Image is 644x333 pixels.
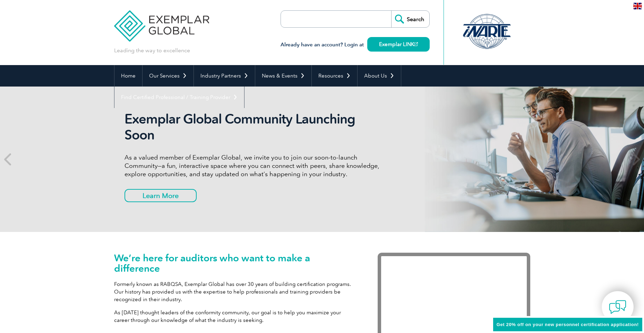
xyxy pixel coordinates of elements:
a: Exemplar LINK [367,37,430,52]
img: contact-chat.png [609,298,626,316]
p: As a valued member of Exemplar Global, we invite you to join our soon-to-launch Community—a fun, ... [124,153,385,178]
a: Industry Partners [194,65,255,87]
h1: We’re here for auditors who want to make a difference [114,253,357,273]
a: Find Certified Professional / Training Provider [114,87,244,108]
a: Resources [312,65,357,87]
img: open_square.png [414,42,418,46]
h3: Already have an account? Login at [281,40,430,49]
input: Search [391,11,429,27]
p: Formerly known as RABQSA, Exemplar Global has over 30 years of building certification programs. O... [114,280,357,303]
img: en [633,3,642,9]
a: About Us [358,65,401,87]
a: Home [114,65,142,87]
p: As [DATE] thought leaders of the conformity community, our goal is to help you maximize your care... [114,309,357,324]
h2: Exemplar Global Community Launching Soon [124,111,385,143]
p: Leading the way to excellence [114,47,190,54]
a: Our Services [143,65,194,87]
a: News & Events [255,65,311,87]
a: Learn More [124,189,197,202]
span: Get 20% off on your new personnel certification application! [497,322,639,327]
